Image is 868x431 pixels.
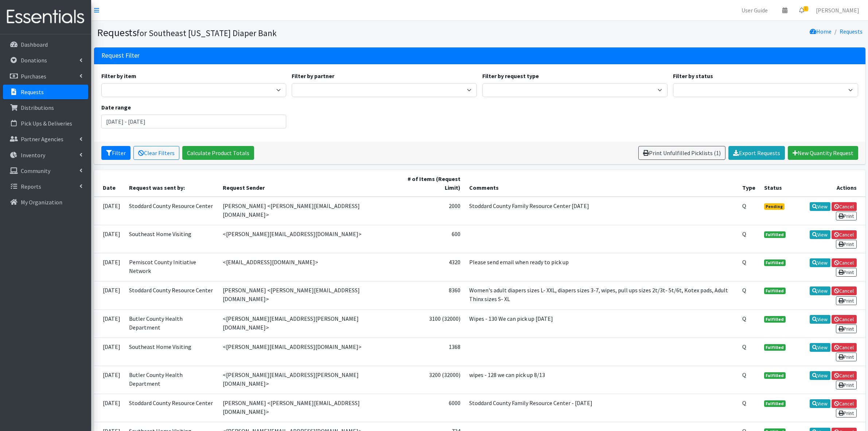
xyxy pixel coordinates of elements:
td: wipes - 128 we can pick up 8/13 [465,366,738,394]
h1: Requests [97,26,477,39]
a: Purchases [3,69,88,84]
td: Stoddard County Family Resource Center [DATE] [465,197,738,225]
a: [PERSON_NAME] [810,3,865,18]
td: 4320 [393,253,465,281]
a: View [810,343,830,352]
img: HumanEssentials [3,5,88,29]
a: Print [836,240,857,249]
td: Stoddard County Resource Center [125,281,219,309]
a: Requests [3,85,88,99]
th: Request Sender [218,170,392,197]
a: Print [836,268,857,277]
td: [DATE] [94,225,125,253]
td: Stoddard County Resource Center [125,394,219,422]
td: <[PERSON_NAME][EMAIL_ADDRESS][PERSON_NAME][DOMAIN_NAME]> [218,309,392,338]
td: Southeast Home Visiting [125,338,219,366]
input: January 1, 2011 - December 31, 2011 [101,115,287,128]
p: Purchases [21,73,46,80]
td: Pemiscot County Initiative Network [125,253,219,281]
small: for Southeast [US_STATE] Diaper Bank [137,28,277,38]
abbr: Quantity [742,371,746,378]
td: 3100 (32000) [393,309,465,338]
a: View [810,230,830,239]
a: Print Unfulfilled Picklists (1) [638,146,725,160]
span: Fulfilled [764,231,786,238]
a: Print [836,381,857,389]
a: Print [836,296,857,305]
a: Pick Ups & Deliveries [3,116,88,131]
span: Fulfilled [764,316,786,323]
a: Distributions [3,100,88,115]
a: View [810,315,830,324]
a: Cancel [832,258,857,267]
label: Filter by item [101,72,136,80]
a: Clear Filters [133,146,179,160]
span: Fulfilled [764,400,786,407]
abbr: Quantity [742,286,746,294]
td: 6000 [393,394,465,422]
a: Calculate Product Totals [182,146,254,160]
td: 600 [393,225,465,253]
label: Filter by status [673,72,713,80]
td: Women's adult diapers sizes L- XXL, diapers sizes 3-7, wipes, pull ups sizes 2t/3t- 5t/6t, Kotex ... [465,281,738,309]
td: [PERSON_NAME] <[PERSON_NAME][EMAIL_ADDRESS][DOMAIN_NAME]> [218,281,392,309]
th: Comments [465,170,738,197]
h3: Request Filter [101,52,140,59]
th: Date [94,170,125,197]
td: Stoddard County Family Resource Center - [DATE] [465,394,738,422]
abbr: Quantity [742,315,746,322]
a: Export Requests [728,146,785,160]
th: # of Items (Request Limit) [393,170,465,197]
th: Status [760,170,790,197]
a: 1 [793,3,810,18]
td: <[PERSON_NAME][EMAIL_ADDRESS][DOMAIN_NAME]> [218,225,392,253]
a: Cancel [832,230,857,239]
p: My Organization [21,199,62,206]
td: Wipes - 130 We can pick up [DATE] [465,309,738,338]
td: Please send email when ready to pick up [465,253,738,281]
a: Print [836,409,857,417]
th: Actions [790,170,865,197]
abbr: Quantity [742,230,746,238]
a: Cancel [832,399,857,408]
a: View [810,202,830,211]
td: 1368 [393,338,465,366]
td: <[PERSON_NAME][EMAIL_ADDRESS][DOMAIN_NAME]> [218,338,392,366]
th: Type [738,170,760,197]
label: Date range [101,103,131,112]
a: Cancel [832,315,857,324]
p: Pick Ups & Deliveries [21,120,72,127]
a: Print [836,353,857,361]
p: Distributions [21,104,54,111]
a: View [810,258,830,267]
span: Fulfilled [764,288,786,294]
a: Home [810,28,832,35]
td: [DATE] [94,394,125,422]
abbr: Quantity [742,399,746,407]
td: <[PERSON_NAME][EMAIL_ADDRESS][PERSON_NAME][DOMAIN_NAME]> [218,366,392,394]
td: Butler County Health Department [125,366,219,394]
a: Cancel [832,371,857,380]
td: Southeast Home Visiting [125,225,219,253]
a: Community [3,163,88,178]
span: Fulfilled [764,372,786,379]
a: Inventory [3,148,88,162]
td: [DATE] [94,338,125,366]
a: My Organization [3,195,88,209]
a: Print [836,324,857,333]
a: Print [836,212,857,220]
p: Requests [21,88,44,96]
a: Donations [3,53,88,68]
td: [PERSON_NAME] <[PERSON_NAME][EMAIL_ADDRESS][DOMAIN_NAME]> [218,394,392,422]
a: Cancel [832,286,857,295]
abbr: Quantity [742,343,746,350]
span: Pending [764,203,785,210]
span: Fulfilled [764,344,786,351]
td: [DATE] [94,253,125,281]
p: Reports [21,183,41,190]
td: [PERSON_NAME] <[PERSON_NAME][EMAIL_ADDRESS][DOMAIN_NAME]> [218,197,392,225]
a: Cancel [832,343,857,352]
p: Inventory [21,151,45,159]
p: Partner Agencies [21,135,63,143]
td: [DATE] [94,197,125,225]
